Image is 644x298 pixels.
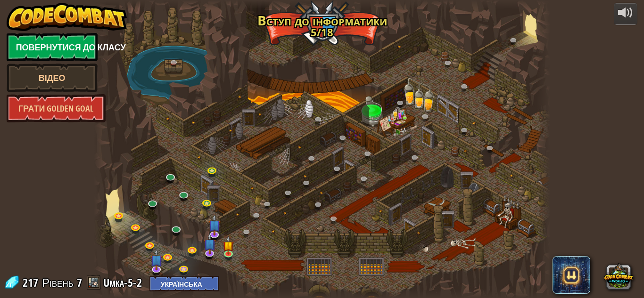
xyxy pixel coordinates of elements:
[7,64,98,92] a: Відео
[150,249,162,270] img: level-banner-unstarted-subscriber.png
[203,233,215,254] img: level-banner-unstarted-subscriber.png
[208,214,221,235] img: level-banner-unstarted-subscriber.png
[614,3,637,25] button: Налаштувати гучність
[103,275,145,290] a: Umka-5-2
[77,275,82,290] span: 7
[223,236,234,255] img: level-banner-started.png
[23,275,41,290] span: 217
[42,275,74,290] span: Рівень
[7,3,127,31] img: CodeCombat - Learn how to code by playing a game
[7,33,98,61] a: Повернутися до класу
[7,94,106,122] a: Грати Golden Goal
